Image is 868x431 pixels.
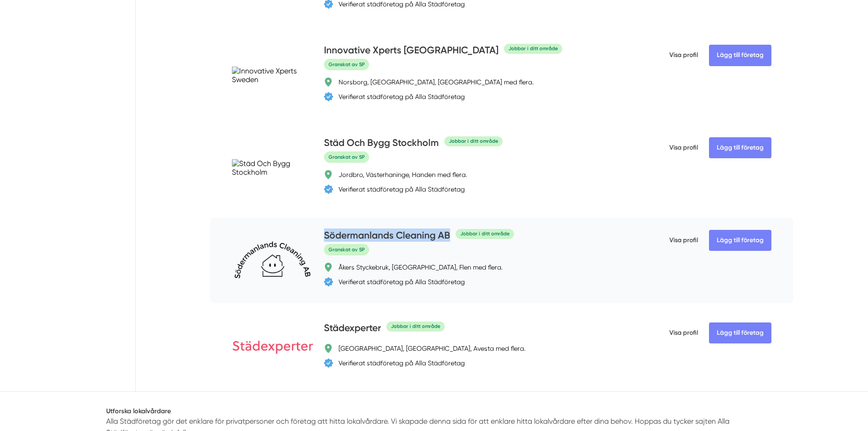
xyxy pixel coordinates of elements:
img: Städ Och Bygg Stockholm [232,159,313,177]
div: [GEOGRAPHIC_DATA], [GEOGRAPHIC_DATA], Avesta med flera. [339,344,525,353]
: Lägg till företag [709,45,771,66]
h4: Innovative Xperts [GEOGRAPHIC_DATA] [324,43,498,58]
span: Granskat av SP [324,59,369,70]
span: Visa profil [669,228,698,252]
h4: Södermanlands Cleaning AB [324,228,450,244]
span: Visa profil [669,136,698,160]
div: Verifierat städföretag på Alla Städföretag [339,92,465,101]
h4: Städexperter [324,321,381,336]
div: Jobbar i ditt område [386,322,445,331]
img: Städexperter [232,339,313,355]
img: Södermanlands Cleaning AB [232,240,313,280]
span: Visa profil [669,43,698,67]
div: Verifierat städföretag på Alla Städföretag [339,185,465,194]
h4: Städ Och Bygg Stockholm [324,136,439,151]
span: Visa profil [669,321,698,345]
div: Jobbar i ditt område [504,44,562,53]
span: Granskat av SP [324,151,369,163]
: Lägg till företag [709,230,771,251]
div: Verifierat städföretag på Alla Städföretag [339,277,465,286]
div: Åkers Styckebruk, [GEOGRAPHIC_DATA], Flen med flera. [339,263,503,272]
: Lägg till företag [709,322,771,343]
div: Jordbro, Västerhaninge, Handen med flera. [339,170,467,179]
div: Norsborg, [GEOGRAPHIC_DATA], [GEOGRAPHIC_DATA] med flera. [339,78,534,87]
: Lägg till företag [709,137,771,158]
h1: Utforska lokalvårdare [106,406,762,415]
img: Innovative Xperts Sweden [232,67,313,84]
span: Granskat av SP [324,244,369,255]
div: Verifierat städföretag på Alla Städföretag [339,358,465,368]
div: Jobbar i ditt område [456,229,514,239]
div: Jobbar i ditt område [444,136,503,146]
